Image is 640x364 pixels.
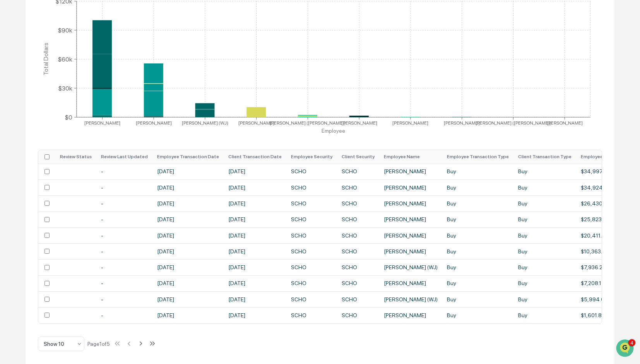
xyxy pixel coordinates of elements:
th: Employee Security [286,150,337,164]
span: Preclearance [15,158,50,166]
td: [DATE] [224,195,286,211]
th: Client Security [337,150,379,164]
tspan: $30k [58,84,72,92]
td: Buy [442,259,513,275]
tspan: [PERSON_NAME] (WJ) [182,120,228,126]
td: Buy [442,227,513,243]
td: [DATE] [152,259,224,275]
td: Buy [442,179,513,195]
tspan: $0 [65,113,72,121]
td: SCHO [286,243,337,259]
img: Jack Rasmussen [8,118,20,131]
td: [PERSON_NAME] [379,195,442,211]
td: [PERSON_NAME] [379,227,442,243]
td: SCHO [286,195,337,211]
tspan: Employee [322,128,345,134]
tspan: [PERSON_NAME] [238,120,274,126]
tspan: Total Dollars [42,43,50,75]
img: 1746055101610-c473b297-6a78-478c-a979-82029cc54cd1 [15,126,22,132]
td: SCHO [337,275,379,291]
td: [DATE] [224,243,286,259]
th: Employee Transaction Type [442,150,513,164]
td: [PERSON_NAME] [379,275,442,291]
td: [DATE] [152,212,224,227]
div: We're available if you need us! [35,67,106,73]
div: 🔎 [8,173,14,179]
img: 1746055101610-c473b297-6a78-478c-a979-82029cc54cd1 [8,59,22,73]
span: Attestations [64,158,96,166]
td: SCHO [337,195,379,211]
tspan: [PERSON_NAME] [341,120,377,126]
tspan: [PERSON_NAME] ([PERSON_NAME]) [476,120,551,126]
td: Buy [513,212,576,227]
td: Buy [442,307,513,323]
tspan: [PERSON_NAME] ([PERSON_NAME]) [270,120,346,126]
td: [DATE] [224,275,286,291]
td: Buy [442,291,513,307]
td: Buy [513,164,576,179]
span: • [64,126,67,132]
iframe: Open customer support [615,338,636,359]
td: SCHO [286,259,337,275]
tspan: $60k [58,55,72,63]
td: - [96,164,152,179]
td: Buy [513,307,576,323]
td: Buy [513,179,576,195]
button: Start new chat [132,61,141,70]
td: [PERSON_NAME] [379,212,442,227]
div: Start new chat [35,59,127,67]
td: - [96,307,152,323]
td: SCHO [337,212,379,227]
th: Review Last Updated [96,150,152,164]
td: SCHO [337,307,379,323]
td: - [96,243,152,259]
span: [PERSON_NAME] [24,126,63,132]
td: SCHO [286,179,337,195]
div: 🖐️ [8,159,14,165]
td: SCHO [337,259,379,275]
td: [PERSON_NAME] (WJ) [379,291,442,307]
td: [DATE] [152,164,224,179]
td: Buy [513,275,576,291]
td: [DATE] [224,179,286,195]
td: Buy [442,195,513,211]
td: [DATE] [224,164,286,179]
td: - [96,179,152,195]
td: SCHO [337,243,379,259]
td: Buy [442,212,513,227]
span: Pylon [77,191,94,197]
td: [DATE] [152,195,224,211]
td: - [96,275,152,291]
a: 🖐️Preclearance [5,155,53,169]
td: [DATE] [152,227,224,243]
td: SCHO [337,164,379,179]
img: Donna Rittershausen [8,97,20,110]
button: See all [120,84,141,93]
td: Buy [513,227,576,243]
span: Data Lookup [15,173,49,180]
td: Buy [513,259,576,275]
td: [PERSON_NAME] (WJ) [379,259,442,275]
td: - [96,195,152,211]
td: SCHO [286,275,337,291]
span: [PERSON_NAME] [24,105,63,111]
td: Buy [513,195,576,211]
td: Buy [442,275,513,291]
a: 🔎Data Lookup [5,169,52,183]
td: [DATE] [152,291,224,307]
th: Employee Transaction Date [152,150,224,164]
th: Review Status [55,150,96,164]
td: SCHO [286,307,337,323]
td: [DATE] [224,212,286,227]
td: [DATE] [152,275,224,291]
div: Past conversations [8,85,52,92]
tspan: [PERSON_NAME] [136,120,172,126]
td: [DATE] [224,227,286,243]
td: [DATE] [224,291,286,307]
div: 🗄️ [56,159,62,165]
td: [PERSON_NAME] [379,179,442,195]
td: SCHO [337,291,379,307]
td: SCHO [286,291,337,307]
td: - [96,291,152,307]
